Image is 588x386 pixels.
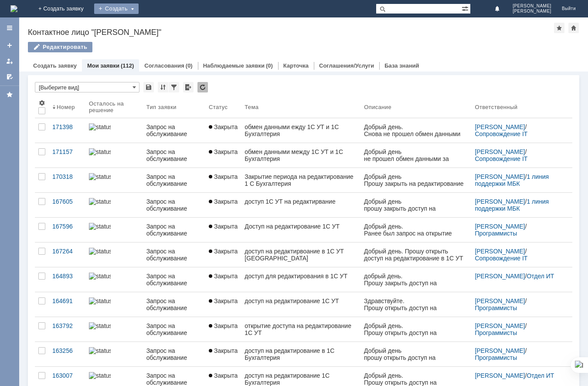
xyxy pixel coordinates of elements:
th: Тема [241,96,360,118]
a: Создать заявку [3,38,17,52]
div: Добавить в избранное [554,23,564,33]
div: / [475,123,562,137]
a: [PERSON_NAME] [475,148,525,155]
a: обмен данными между 1С УТ и 1С Бухгалтерия [241,143,360,167]
a: Запрос на обслуживание [143,193,205,217]
div: (0) [266,62,273,69]
a: Согласования [144,62,184,69]
a: Мои согласования [3,70,17,84]
a: Соглашения/Услуги [319,62,374,69]
div: Фильтрация... [169,82,179,92]
a: Карточка [283,62,309,69]
a: Закрыта [205,292,241,317]
a: Закрыта [205,267,241,292]
span: Закрыта [209,198,238,205]
div: / [475,347,562,361]
div: 164893 [52,273,82,280]
a: [PERSON_NAME] [475,273,525,280]
a: statusbar-100 (1).png [85,267,143,292]
div: Контактное лицо "[PERSON_NAME]" [28,28,554,37]
div: Запрос на обслуживание [146,223,202,237]
div: 163007 [52,372,82,379]
a: Мои заявки [3,54,17,68]
a: statusbar-100 (1).png [85,193,143,217]
div: Тип заявки [146,104,177,110]
div: обмен данными между 1С УТ и 1С Бухгалтерия [245,148,357,162]
div: доступ на редактирование 1С Бухгалтерия [245,372,357,386]
a: 164691 [49,292,85,317]
a: statusbar-100 (1).png [85,243,143,267]
a: statusbar-100 (1).png [85,168,143,192]
a: Закрыта [205,317,241,342]
a: [PERSON_NAME] [475,198,525,205]
a: [PERSON_NAME] [475,123,525,130]
img: statusbar-100 (1).png [89,223,111,230]
img: statusbar-100 (1).png [89,123,111,130]
a: Программисты [475,230,517,237]
div: Запрос на обслуживание [146,248,202,262]
div: Статус [209,104,228,110]
a: Программисты [475,329,517,336]
a: Запрос на обслуживание [143,168,205,192]
div: Доступ на редактирование 1С УТ [245,223,357,230]
a: Доступ на редактирование 1С УТ [241,218,360,242]
div: доступ 1С УТ на редактирвание [245,198,357,205]
a: доступ на редактирование в 1С Бухгалтерия [241,342,360,366]
div: 171398 [52,123,82,130]
div: / [475,223,562,237]
span: Настройки [38,99,45,106]
a: 167605 [49,193,85,217]
a: Перейти на домашнюю страницу [10,5,17,12]
div: / [475,322,562,336]
a: открытие доступа на редактирование 1С УТ [241,317,360,342]
a: Запрос на обслуживание [143,317,205,342]
div: (0) [186,62,193,69]
a: Закрыта [205,243,241,267]
div: 163792 [52,322,82,329]
span: Закрыта [209,223,238,230]
div: / [475,148,562,162]
a: statusbar-100 (1).png [85,292,143,317]
div: Запрос на обслуживание [146,372,202,386]
th: Номер [49,96,85,118]
a: [PERSON_NAME] [475,223,525,230]
div: 171157 [52,148,82,155]
div: доступ на редактирование 1С УТ [245,297,357,304]
a: Запрос на обслуживание [143,292,205,317]
a: statusbar-100 (1).png [85,342,143,366]
a: Отдел ИТ [527,372,554,379]
div: 167596 [52,223,82,230]
a: Сопровождение IT [475,155,527,162]
a: Запрос на обслуживание [143,143,205,167]
a: обмен данными ежду 1С УТ и 1С Бухгалтерия [241,118,360,143]
a: statusbar-100 (1).png [85,218,143,242]
img: statusbar-100 (1).png [89,248,111,255]
a: [PERSON_NAME] [475,372,525,379]
a: Закрыта [205,143,241,167]
a: 1 линия поддержки МБК [475,173,551,187]
div: открытие доступа на редактирование 1С УТ [245,322,357,336]
a: Закрыта [205,193,241,217]
a: доступ для редактирования в 1С УТ [241,267,360,292]
a: 171398 [49,118,85,143]
a: 164893 [49,267,85,292]
span: Закрыта [209,148,238,155]
a: База знаний [384,62,419,69]
a: Наблюдаемые заявки [203,62,265,69]
th: Осталось на решение [85,96,143,118]
span: Закрыта [209,248,238,255]
span: [PERSON_NAME] [513,3,551,9]
a: Мои заявки [87,62,119,69]
div: доступ на редактирование в 1С Бухгалтерия [245,347,357,361]
div: Запрос на обслуживание [146,273,202,287]
div: Запрос на обслуживание [146,123,202,137]
div: обмен данными ежду 1С УТ и 1С Бухгалтерия [245,123,357,137]
a: Отдел ИТ [527,273,554,280]
a: Запрос на обслуживание [143,218,205,242]
div: / [475,297,562,311]
th: Тип заявки [143,96,205,118]
a: 1 линия поддержки МБК [475,198,551,212]
div: 164691 [52,297,82,304]
th: Статус [205,96,241,118]
span: Закрыта [209,347,238,354]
